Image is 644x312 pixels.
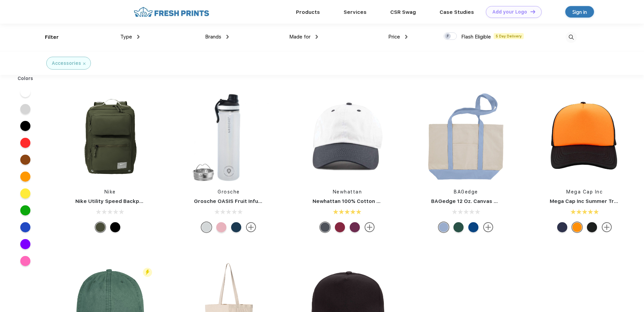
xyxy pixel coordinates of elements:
[333,189,362,194] a: Newhattan
[565,6,594,18] a: Sign in
[350,222,360,232] div: White Mulberry
[83,62,85,65] img: filter_cancel.svg
[226,35,229,39] img: dropdown.png
[421,92,511,182] img: func=resize&h=266
[602,222,612,232] img: more.svg
[95,222,105,232] div: Cargo Khaki
[566,189,603,194] a: Mega Cap Inc
[110,222,120,232] div: Black
[218,189,240,194] a: Grosche
[201,222,212,232] div: Pearl
[216,222,226,232] div: Rose Quartz
[45,33,59,41] div: Filter
[65,92,155,182] img: func=resize&h=266
[132,6,211,18] img: fo%20logo%202.webp
[194,198,301,204] a: Grosche OASIS Fruit Infusion Water Flask
[296,9,320,15] a: Products
[492,9,527,15] div: Add your Logo
[566,32,577,43] img: desktop_search.svg
[75,198,148,204] a: Nike Utility Speed Backpack
[320,222,330,232] div: White Charcoal
[231,222,241,232] div: Mountain Blue
[184,92,274,182] img: func=resize&h=266
[335,222,345,232] div: White Burgundy
[557,222,567,232] div: White With White With Navy
[550,198,640,204] a: Mega Cap Inc Summer Trucker Cap
[454,189,478,194] a: BAGedge
[205,34,221,40] span: Brands
[13,75,39,82] div: Colors
[483,222,493,232] img: more.svg
[587,222,597,232] div: White With Red With Black
[137,35,140,39] img: dropdown.png
[316,35,318,39] img: dropdown.png
[52,60,81,67] div: Accessories
[572,8,587,16] div: Sign in
[530,10,535,14] img: DT
[468,222,478,232] div: Natural Royal
[246,222,256,232] img: more.svg
[365,222,375,232] img: more.svg
[289,34,311,40] span: Made for
[405,35,407,39] img: dropdown.png
[313,198,425,204] a: Newhattan 100% Cotton Stone Washed Cap
[540,92,629,182] img: func=resize&h=266
[104,189,116,194] a: Nike
[461,34,491,40] span: Flash Eligible
[143,268,152,277] img: flash_active_toggle.svg
[572,222,582,232] div: Neon Orange With Black
[453,222,464,232] div: Natural Forest
[302,92,392,182] img: func=resize&h=266
[120,34,132,40] span: Type
[439,222,449,232] div: Natural Light Blue
[431,198,519,204] a: BAGedge 12 Oz. Canvas Boat Tote
[388,34,400,40] span: Price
